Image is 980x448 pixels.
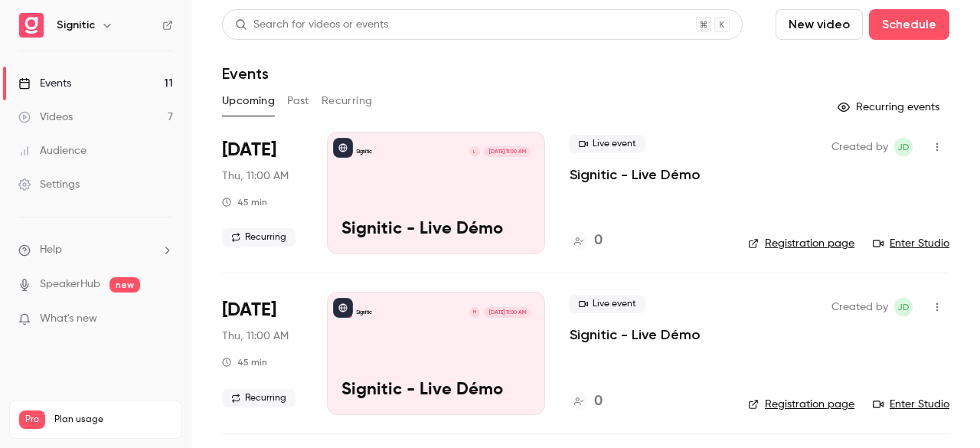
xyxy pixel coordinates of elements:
span: Pro [19,410,45,429]
a: SpeakerHub [40,276,100,293]
button: New video [776,9,863,40]
span: [DATE] 11:00 AM [484,146,530,157]
div: Audience [18,143,87,159]
span: JD [897,298,910,316]
li: help-dropdown-opener [18,242,173,258]
div: Sep 25 Thu, 11:00 AM (Europe/Paris) [222,292,302,414]
button: Past [287,89,309,113]
a: Enter Studio [873,397,949,412]
img: Signitic [19,13,44,38]
p: Signitic [356,309,372,316]
button: Upcoming [222,89,275,113]
a: Signitic - Live Démo [570,325,701,344]
span: Joris Dulac [894,298,913,316]
h4: 0 [594,231,603,251]
div: Videos [18,110,73,125]
a: Signitic - Live DémoSigniticL[DATE] 11:00 AMSignitic - Live Démo [327,132,545,254]
span: Thu, 11:00 AM [222,168,289,184]
a: 0 [570,231,603,251]
span: Recurring [222,228,296,247]
div: Settings [18,177,80,192]
span: Created by [831,298,888,316]
div: L [469,146,481,158]
span: [DATE] 11:00 AM [484,307,530,318]
h1: Events [222,64,269,83]
span: JD [897,138,910,156]
div: Search for videos or events [235,17,388,33]
p: Signitic - Live Démo [341,220,531,240]
div: Events [18,76,71,91]
button: Recurring [322,89,373,113]
div: Sep 4 Thu, 11:00 AM (Europe/Paris) [222,132,302,254]
a: Registration page [748,236,854,251]
span: Plan usage [54,414,172,426]
div: M [469,306,481,319]
span: Live event [570,135,645,153]
span: new [109,277,140,293]
span: Help [40,242,62,258]
a: Signitic - Live DémoSigniticM[DATE] 11:00 AMSignitic - Live Démo [327,292,545,414]
h6: Signitic [57,18,95,33]
button: Schedule [869,9,949,40]
button: Recurring events [831,95,949,119]
span: Thu, 11:00 AM [222,329,289,344]
span: What's new [40,311,97,327]
span: [DATE] [222,138,276,162]
div: 45 min [222,196,267,208]
span: [DATE] [222,298,276,322]
span: Live event [570,295,645,313]
span: Joris Dulac [894,138,913,156]
p: Signitic - Live Démo [341,381,531,401]
h4: 0 [594,391,603,412]
span: Recurring [222,389,296,407]
a: Enter Studio [873,236,949,251]
p: Signitic [356,148,372,155]
a: Registration page [748,397,854,412]
span: Created by [831,138,888,156]
div: 45 min [222,356,267,368]
a: Signitic - Live Démo [570,165,701,184]
a: 0 [570,391,603,412]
